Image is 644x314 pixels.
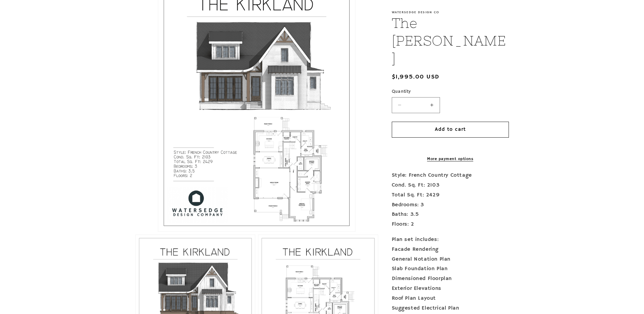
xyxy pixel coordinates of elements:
[392,72,440,82] span: $1,995.00 USD
[392,245,509,255] div: Facade Rendering
[392,255,509,264] div: General Notation Plan
[392,274,509,284] div: Dimensioned Floorplan
[392,264,509,274] div: Slab Foundation Plan
[392,235,509,245] div: Plan set includes:
[392,303,509,313] div: Suggested Electrical Plan
[392,294,509,303] div: Roof Plan Layout
[392,88,509,95] label: Quantity
[392,14,509,67] h1: The [PERSON_NAME]
[392,122,509,138] button: Add to cart
[392,156,509,162] a: More payment options
[392,171,509,229] p: Style: French Country Cottage Cond. Sq. Ft: 2103 Total Sq. Ft: 2429 Bedrooms: 3 Baths: 3.5 Floors: 2
[392,284,509,294] div: Exterior Elevations
[392,10,509,14] p: Watersedge Design Co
